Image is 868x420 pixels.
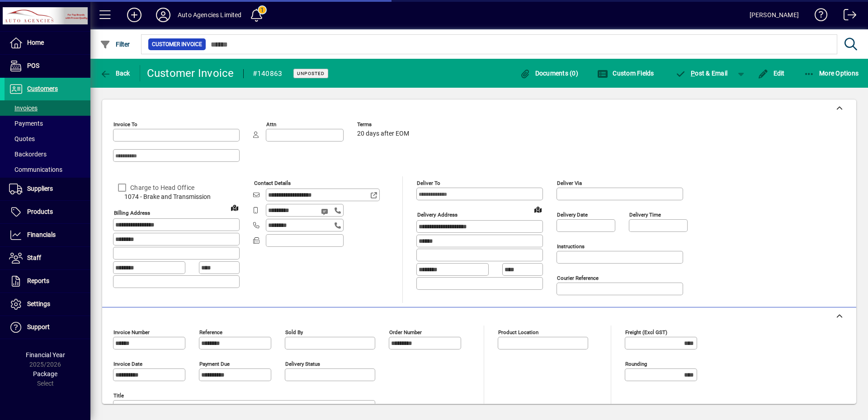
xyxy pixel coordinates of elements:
mat-label: Delivery status [285,361,320,367]
mat-label: Freight (excl GST) [625,329,667,335]
a: Settings [5,293,90,316]
span: Communications [9,166,62,173]
button: Back [98,65,132,81]
span: Payments [9,120,43,127]
a: Quotes [5,131,90,146]
span: P [691,70,695,77]
span: Filter [100,41,130,48]
a: Payments [5,116,90,131]
a: Invoices [5,100,90,116]
a: Products [5,201,90,223]
span: Financials [27,231,56,238]
span: More Options [804,70,859,77]
a: Knowledge Base [808,2,828,31]
a: Suppliers [5,178,90,200]
span: Customer Invoice [152,40,202,49]
a: View on map [227,200,242,215]
div: #140863 [253,66,283,81]
span: POS [27,62,39,69]
mat-label: Invoice number [113,329,150,335]
mat-label: Invoice date [113,361,142,367]
a: Reports [5,270,90,293]
a: Staff [5,247,90,269]
mat-label: Sold by [285,329,303,335]
mat-label: Delivery date [557,212,588,218]
mat-label: Deliver via [557,180,582,186]
button: Edit [755,65,787,81]
span: Unposted [297,71,325,76]
mat-label: Order number [389,329,422,335]
a: Communications [5,162,90,177]
span: Backorders [9,151,47,158]
span: 1074 - Brake and Transmission [113,192,240,202]
button: More Options [802,65,861,81]
a: POS [5,55,90,77]
span: Reports [27,277,49,284]
a: View on map [531,202,545,217]
button: Custom Fields [595,65,656,81]
div: [PERSON_NAME] [750,8,799,22]
span: Terms [357,122,411,127]
a: Logout [837,2,857,31]
a: Financials [5,224,90,246]
mat-label: Deliver To [417,180,440,186]
button: Send SMS [315,201,336,222]
span: ost & Email [675,70,728,77]
mat-label: Invoice To [113,121,137,127]
div: Customer Invoice [147,66,234,80]
span: Edit [758,70,785,77]
div: Auto Agencies Limited [178,8,242,22]
mat-label: Attn [266,121,276,127]
a: Support [5,316,90,339]
span: Documents (0) [519,70,578,77]
a: Home [5,32,90,54]
span: Customers [27,85,58,92]
button: Post & Email [671,65,732,81]
span: Products [27,208,53,215]
span: Support [27,323,50,330]
mat-label: Instructions [557,243,585,250]
span: Back [100,70,130,77]
button: Filter [98,36,132,52]
span: Financial Year [26,351,65,359]
span: Invoices [9,104,38,112]
span: Custom Fields [597,70,654,77]
mat-label: Payment due [199,361,230,367]
span: Staff [27,254,41,261]
span: Package [33,370,57,378]
mat-label: Reference [199,329,222,335]
span: Suppliers [27,185,53,192]
button: Documents (0) [517,65,580,81]
span: Quotes [9,135,35,142]
span: Settings [27,300,50,307]
app-page-header-button: Back [90,65,140,81]
mat-label: Rounding [625,361,647,367]
mat-label: Title [113,392,124,399]
span: 20 days after EOM [357,130,409,137]
button: Add [120,7,149,23]
a: Backorders [5,146,90,162]
mat-label: Courier Reference [557,275,599,281]
span: Home [27,39,44,46]
mat-label: Delivery time [629,212,661,218]
button: Profile [149,7,178,23]
mat-label: Product location [498,329,538,335]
